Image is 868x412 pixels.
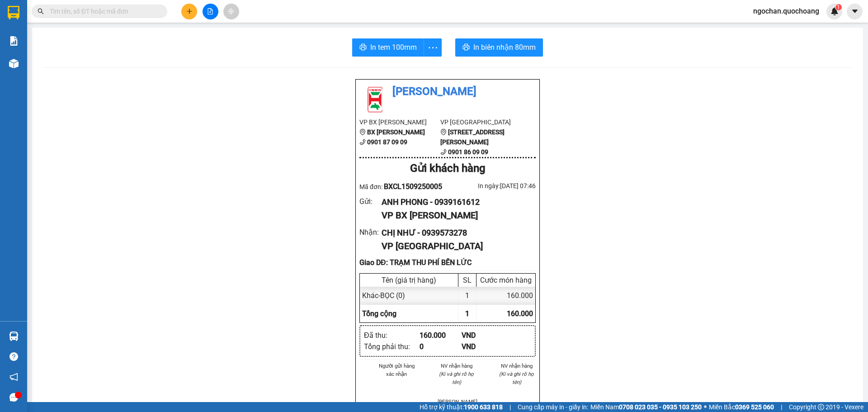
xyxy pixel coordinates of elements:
button: printerIn tem 100mm [352,38,424,57]
span: Miền Nam [590,402,702,412]
div: VP [GEOGRAPHIC_DATA] [382,239,528,253]
span: In biên nhận 80mm [473,42,536,53]
div: Mã đơn: [359,181,448,192]
img: logo.jpg [359,83,391,115]
div: Nhận : [359,227,382,238]
span: ngochan.quochoang [746,5,826,17]
span: phone [440,149,447,155]
img: warehouse-icon [9,59,19,68]
li: VP [GEOGRAPHIC_DATA] [440,117,521,127]
b: [STREET_ADDRESS][PERSON_NAME] [440,128,505,146]
strong: 0708 023 035 - 0935 103 250 [619,403,702,411]
button: plus [181,4,197,19]
div: Tên (giá trị hàng) [362,276,456,284]
div: VP BX [PERSON_NAME] [382,208,528,223]
img: solution-icon [9,36,19,46]
span: aim [228,8,234,14]
div: Tổng phải thu : [364,341,420,352]
div: Đã thu : [364,330,420,341]
span: environment [359,129,366,135]
span: Miền Bắc [709,402,774,412]
div: VND [462,330,504,341]
div: Cước món hàng [479,276,533,284]
span: notification [9,373,18,381]
span: phone [359,139,366,145]
li: NV nhận hàng [438,362,476,370]
strong: 1900 633 818 [464,403,503,411]
button: printerIn biên nhận 80mm [455,38,543,57]
span: plus [186,8,193,14]
b: BX [PERSON_NAME] [367,128,425,136]
strong: 0369 525 060 [735,403,774,411]
span: Tổng cộng [362,309,396,318]
span: message [9,393,18,402]
div: CHỊ NHƯ - 0939573278 [382,227,528,239]
span: | [509,402,511,412]
div: In ngày: [DATE] 07:46 [448,181,536,191]
span: environment [440,129,447,135]
span: printer [359,43,367,52]
b: 0901 87 09 09 [367,138,407,146]
input: Tìm tên, số ĐT hoặc mã đơn [50,6,156,16]
span: ⚪️ [704,405,707,409]
li: NV nhận hàng [497,362,536,370]
span: | [781,402,782,412]
span: question-circle [9,352,18,361]
button: more [424,38,442,57]
div: Gửi khách hàng [359,160,536,177]
li: Người gửi hàng xác nhận [377,362,416,378]
span: 1 [837,4,840,10]
button: aim [223,4,239,19]
span: caret-down [851,7,859,15]
span: 160.000 [507,309,533,318]
span: Khác - BỌC (0) [362,291,405,300]
span: copyright [818,404,824,410]
div: 0 [420,341,462,352]
span: In tem 100mm [370,42,417,53]
img: warehouse-icon [9,331,19,341]
button: caret-down [847,4,863,19]
span: Hỗ trợ kỹ thuật: [420,402,503,412]
b: 0901 86 09 09 [448,148,488,156]
img: logo-vxr [8,6,19,19]
span: search [38,8,44,14]
li: [PERSON_NAME] [359,83,536,100]
sup: 1 [835,4,842,10]
span: 1 [465,309,469,318]
span: BXCL1509250005 [384,182,442,191]
span: file-add [207,8,213,14]
button: file-add [203,4,218,19]
div: 1 [458,287,476,304]
li: VP BX [PERSON_NAME] [359,117,440,127]
div: VND [462,341,504,352]
div: Gửi : [359,196,382,207]
div: 160.000 [476,287,535,304]
div: 160.000 [420,330,462,341]
div: SL [461,276,474,284]
div: ANH PHONG - 0939161612 [382,196,528,208]
i: (Kí và ghi rõ họ tên) [499,371,534,385]
img: icon-new-feature [830,7,839,15]
span: printer [462,43,470,52]
li: [PERSON_NAME] [438,398,476,406]
span: more [424,42,441,53]
span: Cung cấp máy in - giấy in: [518,402,588,412]
div: Giao DĐ: TRẠM THU PHÍ BẾN LỨC [359,257,536,268]
i: (Kí và ghi rõ họ tên) [439,371,474,385]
